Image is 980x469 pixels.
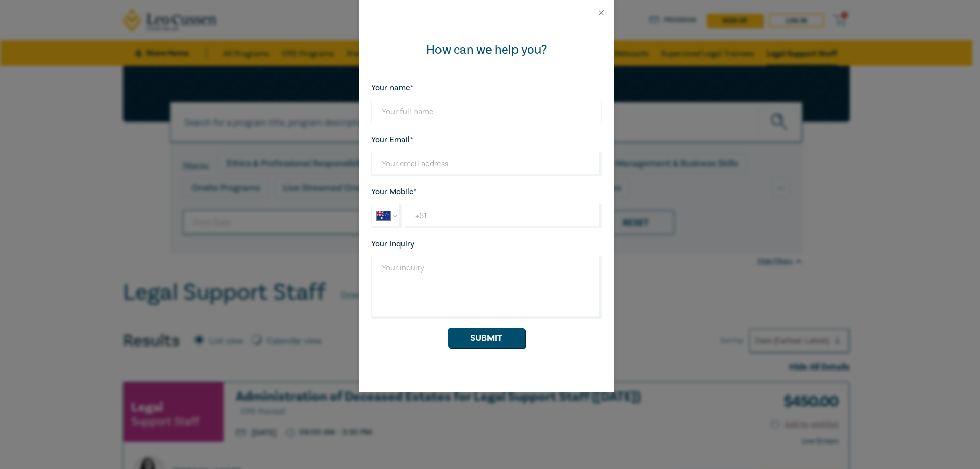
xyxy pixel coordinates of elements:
button: Close [597,8,606,17]
input: Your email address [371,152,602,176]
label: Your name* [371,83,413,92]
label: Your Email* [371,135,413,144]
label: Your Mobile* [371,187,417,196]
input: Your full name [371,100,602,124]
div: How can we help you? [371,42,602,58]
button: Submit [448,328,525,348]
input: Your mobile number [405,204,601,228]
label: Your Inquiry [371,239,414,249]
